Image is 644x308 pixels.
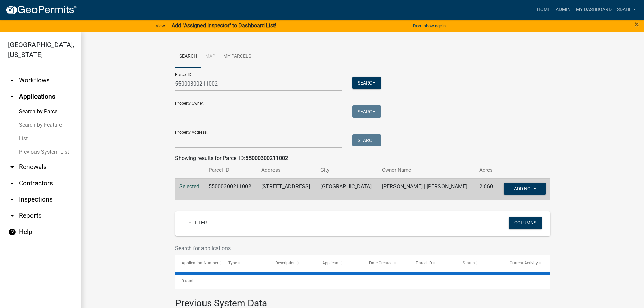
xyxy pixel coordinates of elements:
datatable-header-cell: Date Created [363,255,410,271]
datatable-header-cell: Description [269,255,316,271]
span: × [635,20,639,29]
i: arrow_drop_up [8,93,16,101]
button: Add Note [504,183,546,195]
th: Acres [475,162,498,178]
span: Type [228,261,237,265]
th: Parcel ID [205,162,257,178]
a: + Filter [183,217,212,229]
datatable-header-cell: Type [222,255,269,271]
td: [PERSON_NAME] | [PERSON_NAME] [378,178,475,200]
span: Application Number [182,261,218,265]
span: Date Created [369,261,393,265]
datatable-header-cell: Current Activity [503,255,550,271]
span: Description [275,261,296,265]
button: Close [635,20,639,28]
a: My Parcels [219,46,255,68]
a: Home [534,3,553,16]
span: Add Note [514,186,536,191]
button: Search [352,134,381,146]
datatable-header-cell: Status [456,255,503,271]
span: Parcel ID [416,261,432,265]
i: arrow_drop_down [8,76,16,85]
i: arrow_drop_down [8,212,16,220]
span: Status [463,261,475,265]
div: Showing results for Parcel ID: [175,154,550,162]
td: [GEOGRAPHIC_DATA] [316,178,378,200]
a: Search [175,46,201,68]
strong: 55000300211002 [245,155,288,161]
td: 55000300211002 [205,178,257,200]
a: Admin [553,3,573,16]
button: Search [352,105,381,118]
span: Current Activity [510,261,538,265]
div: 0 total [175,273,550,289]
datatable-header-cell: Application Number [175,255,222,271]
input: Search for applications [175,241,486,255]
th: Address [257,162,316,178]
i: arrow_drop_down [8,195,16,204]
button: Columns [509,217,542,229]
i: help [8,228,16,236]
th: Owner Name [378,162,475,178]
td: 2.660 [475,178,498,200]
datatable-header-cell: Applicant [316,255,363,271]
th: City [316,162,378,178]
a: My Dashboard [573,3,614,16]
a: Selected [179,183,199,190]
strong: Add "Assigned Inspector" to Dashboard List! [172,22,276,29]
span: Applicant [322,261,340,265]
datatable-header-cell: Parcel ID [409,255,456,271]
i: arrow_drop_down [8,163,16,171]
i: arrow_drop_down [8,179,16,187]
td: [STREET_ADDRESS] [257,178,316,200]
button: Search [352,77,381,89]
button: Don't show again [410,20,448,31]
a: sdahl [614,3,639,16]
a: View [153,20,168,31]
